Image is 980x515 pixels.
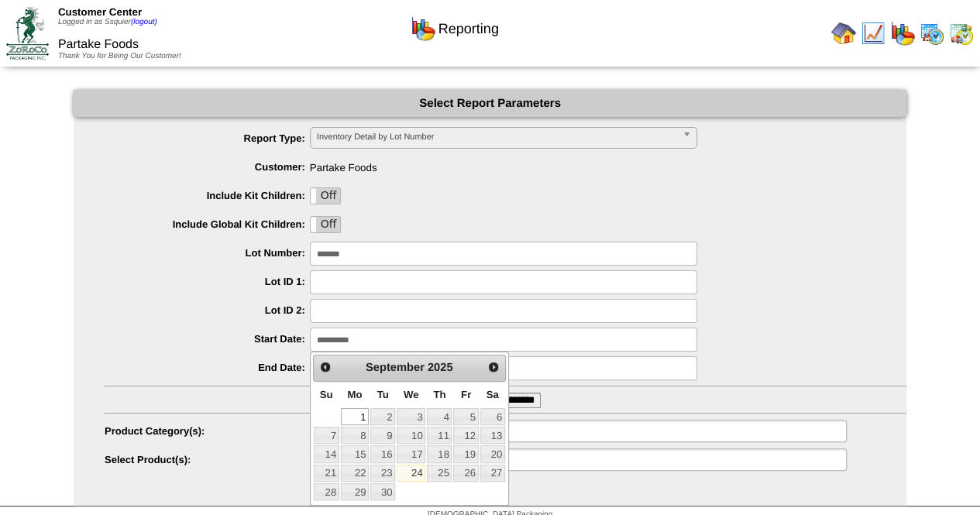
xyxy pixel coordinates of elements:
[320,389,333,400] span: Sunday
[105,156,906,173] span: Partake Foods
[105,247,310,259] label: Lot Number:
[453,445,478,462] a: 19
[58,52,181,60] span: Thank You for Being Our Customer!
[341,483,369,500] a: 29
[105,161,310,173] label: Customer:
[428,362,453,374] span: 2025
[397,408,425,425] a: 3
[480,427,505,444] a: 13
[105,425,310,437] label: Product Category(s):
[397,445,425,462] a: 17
[58,6,142,18] span: Customer Center
[483,357,503,377] a: Next
[370,483,395,500] a: 30
[487,361,500,373] span: Next
[314,483,339,500] a: 28
[461,389,471,400] span: Friday
[341,465,369,482] a: 22
[920,21,944,46] img: calendarprod.gif
[341,445,369,462] a: 15
[314,427,339,444] a: 7
[314,445,339,462] a: 14
[438,21,499,37] span: Reporting
[427,427,452,444] a: 11
[370,427,395,444] a: 9
[404,389,419,400] span: Wednesday
[341,408,369,425] a: 1
[366,362,425,374] span: September
[105,454,310,465] label: Select Product(s):
[315,357,335,377] a: Prev
[370,408,395,425] a: 2
[397,465,425,482] a: 24
[949,21,974,46] img: calendarinout.gif
[317,128,676,146] span: Inventory Detail by Lot Number
[105,276,310,287] label: Lot ID 1:
[861,21,885,46] img: line_graph.gif
[347,389,362,400] span: Monday
[453,408,478,425] a: 5
[310,216,341,233] div: OnOff
[370,465,395,482] a: 23
[58,18,157,26] span: Logged in as Ssquier
[319,361,332,373] span: Prev
[831,21,856,46] img: home.gif
[427,408,452,425] a: 4
[105,218,310,230] label: Include Global Kit Children:
[411,16,435,41] img: graph.gif
[480,445,505,462] a: 20
[6,7,49,59] img: ZoRoCo_Logo(Green%26Foil)%20jpg.webp
[341,427,369,444] a: 8
[370,445,395,462] a: 16
[487,389,499,400] span: Saturday
[311,188,340,204] label: Off
[74,90,906,117] div: Select Report Parameters
[397,427,425,444] a: 10
[105,132,310,144] label: Report Type:
[453,427,478,444] a: 12
[433,389,445,400] span: Thursday
[105,362,310,373] label: End Date:
[480,465,505,482] a: 27
[131,18,157,26] a: (logout)
[377,389,389,400] span: Tuesday
[890,21,915,46] img: graph.gif
[453,465,478,482] a: 26
[105,304,310,316] label: Lot ID 2:
[105,190,310,201] label: Include Kit Children:
[480,408,505,425] a: 6
[427,445,452,462] a: 18
[310,187,341,204] div: OnOff
[427,465,452,482] a: 25
[58,38,139,51] span: Partake Foods
[311,217,340,232] label: Off
[105,333,310,345] label: Start Date:
[314,465,339,482] a: 21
